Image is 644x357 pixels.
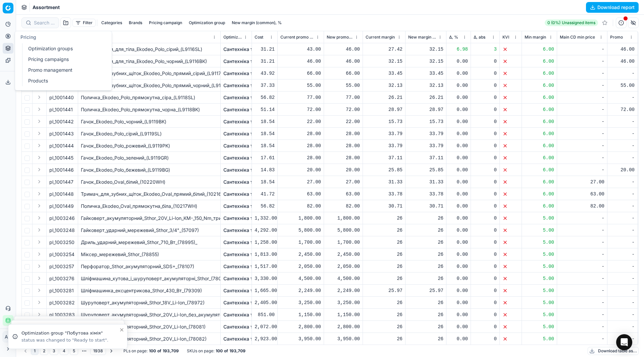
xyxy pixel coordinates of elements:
div: - [610,118,635,125]
div: 30.71 [366,203,402,210]
div: 56.82 [255,94,275,101]
div: 0 [474,142,497,149]
button: Expand [35,141,43,150]
div: 20.00 [327,167,360,173]
div: 28.00 [327,155,360,161]
div: 0.00 [449,155,468,161]
div: Поличка_Ekodeo_Oval_прямокутна_біла_(10217WH) [81,203,218,210]
div: 0 [474,58,497,65]
div: 0 [474,179,497,185]
div: 55.00 [327,82,360,89]
div: 5.00 [525,215,554,222]
button: Expand [35,298,43,306]
div: 46.00 [327,58,360,65]
div: 33.78 [366,191,402,197]
div: 17.61 [255,155,275,161]
div: 28.00 [280,130,321,137]
div: 15.73 [408,118,443,125]
div: 27.00 [560,179,604,185]
div: - [610,130,635,137]
span: Δ, abs [474,35,485,40]
div: 46.00 [280,58,321,65]
div: 2,450.00 [327,251,360,258]
div: 2,450.00 [280,251,321,258]
a: Pricing campaigns [25,55,104,64]
div: Тримач_для_зубних_щіток_Ekodeo_Oval_прямий_білий_(10216WH) [81,191,218,197]
a: Сантехніка та ремонт [223,251,274,258]
a: Products [25,76,104,85]
strong: 193,709 [163,348,179,354]
div: 1,700.00 [327,239,360,246]
div: 6.00 [525,58,554,65]
div: 32.15 [366,58,402,65]
div: 31.21 [255,58,275,65]
button: Expand [35,190,43,198]
div: 77.00 [327,94,360,101]
span: Cost [255,35,263,40]
a: Сантехніка та ремонт [223,227,274,234]
div: 28.97 [408,106,443,113]
a: Сантехніка та ремонт [223,287,274,294]
div: 3 [474,46,497,53]
nav: breadcrumb [33,4,60,11]
div: 82.00 [327,203,360,210]
button: Expand [35,129,43,137]
div: - [560,215,604,222]
a: Сантехніка та ремонт [223,191,274,197]
button: New margin (common), % [229,19,284,27]
div: - [560,70,604,77]
div: 5.00 [525,251,554,258]
div: 33.45 [366,70,402,77]
button: Expand [35,238,43,246]
div: 0.00 [449,215,468,222]
div: - [560,118,604,125]
div: Міксер_мережевий_Sthor_(78855) [81,251,218,258]
button: Expand [35,226,43,234]
div: Гачок_Ekodeo_Polo_сірий_(L9119SL) [81,130,218,137]
button: Expand [35,262,43,270]
span: Δ, % [449,35,458,40]
button: 1938 [90,347,106,355]
div: 33.79 [408,130,443,137]
div: 43.92 [255,70,275,77]
div: Тримач_губки_для_тіла_Ekodeo_Polo_сірий_(L9116SL) [81,46,218,53]
div: 18.54 [255,179,275,185]
span: pl_1001444 [49,142,74,149]
div: - [610,227,635,234]
div: 20.00 [280,167,321,173]
button: 2 [40,347,48,355]
div: - [610,239,635,246]
div: - [610,94,635,101]
div: - [560,106,604,113]
div: 1,800.00 [280,215,321,222]
div: 72.00 [610,106,635,113]
button: Download report [586,2,639,13]
a: Сантехніка та ремонт [223,167,274,173]
a: Сантехніка та ремонт [223,239,274,246]
div: - [560,155,604,161]
div: 26.21 [366,94,402,101]
div: - [610,155,635,161]
div: 28.00 [327,142,360,149]
div: 0.00 [449,82,468,89]
span: New promo price [327,35,353,40]
span: pl_1001446 [49,167,74,173]
div: 82.00 [560,203,604,210]
div: 0 [474,227,497,234]
span: pl_1003250 [49,239,74,246]
div: Тримач_для_зубних_щіток_Ekodeo_Polo_прямий_чорний_(L9117ВК) [81,82,218,89]
button: Expand [35,166,43,174]
div: Гайковерт_акумуляторний_Sthor_20V_Li-Ion_КМ-_150_Nm_тримач_6-гранний_1/4"_(78113) [81,215,218,222]
span: Main CD min price [560,35,595,40]
div: 55.00 [610,82,635,89]
div: 0.00 [449,167,468,173]
button: Go to next page [107,347,115,355]
div: 0.00 [449,203,468,210]
div: 6.00 [525,155,554,161]
div: 28.00 [280,142,321,149]
span: Pricing [20,34,36,40]
div: 6.00 [525,106,554,113]
div: 5,800.00 [280,227,321,234]
div: 0.00 [449,142,468,149]
div: 0.00 [449,239,468,246]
